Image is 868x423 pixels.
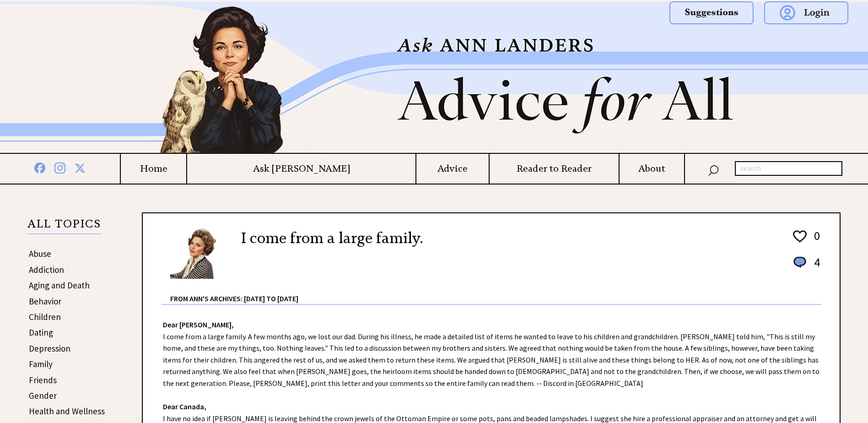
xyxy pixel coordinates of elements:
[75,161,86,174] img: x%20blue.png
[29,264,64,275] a: Addiction
[105,2,764,153] img: header2b_v1.png
[29,343,70,354] a: Depression
[29,358,53,369] a: Family
[29,406,105,417] a: Health and Wellness
[163,402,206,411] strong: Dear Canada,
[764,2,768,153] img: right_new2.png
[792,228,808,244] img: heart_outline%201.png
[163,320,234,329] strong: Dear [PERSON_NAME],
[792,255,808,270] img: message_round%201.png
[735,161,842,176] input: search
[29,327,53,338] a: Dating
[27,219,101,234] p: ALL TOPICS
[29,374,57,385] a: Friends
[29,311,61,322] a: Children
[54,161,65,174] img: instagram%20blue.png
[708,163,719,176] img: search_nav.png
[170,280,821,304] div: From Ann's Archives: [DATE] to [DATE]
[809,255,820,279] td: 4
[416,163,488,174] a: Advice
[170,227,227,279] img: Ann6%20v2%20small.png
[34,161,45,174] img: facebook%20blue.png
[29,248,51,259] a: Abuse
[29,390,57,401] a: Gender
[764,1,848,24] img: login.png
[620,163,684,174] a: About
[121,163,186,174] a: Home
[29,296,61,307] a: Behavior
[29,280,90,291] a: Aging and Death
[809,228,820,254] td: 0
[241,227,423,249] h2: I come from a large family.
[490,163,619,174] a: Reader to Reader
[187,163,415,174] a: Ask [PERSON_NAME]
[669,1,754,24] img: suggestions.png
